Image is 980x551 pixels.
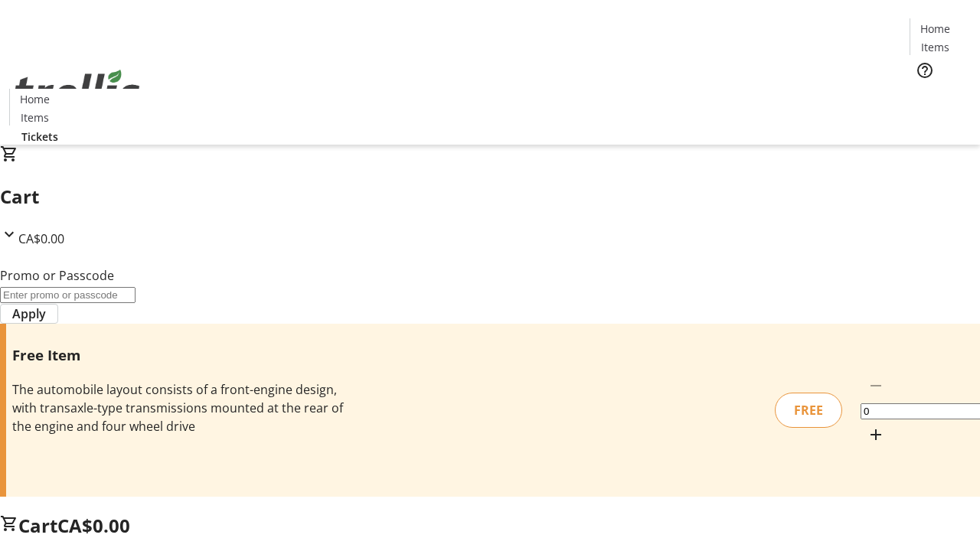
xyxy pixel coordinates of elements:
img: Orient E2E Organization hvzJzFsg5a's Logo [9,53,145,129]
span: CA$0.00 [57,513,130,538]
h3: Free Item [12,344,347,366]
span: CA$0.00 [18,230,64,247]
div: The automobile layout consists of a front-engine design, with transaxle-type transmissions mounte... [12,380,347,435]
span: Tickets [922,89,959,105]
a: Items [10,109,59,126]
a: Home [910,21,959,37]
button: Increment by one [861,419,891,450]
div: FREE [775,393,842,428]
a: Tickets [910,89,971,105]
button: Help [910,55,940,86]
span: Apply [12,305,46,323]
a: Home [10,91,59,107]
span: Home [920,21,950,37]
span: Home [20,91,50,107]
span: Items [921,39,949,55]
a: Tickets [9,129,70,145]
span: Tickets [21,129,58,145]
span: Items [21,109,49,126]
a: Items [910,39,959,55]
